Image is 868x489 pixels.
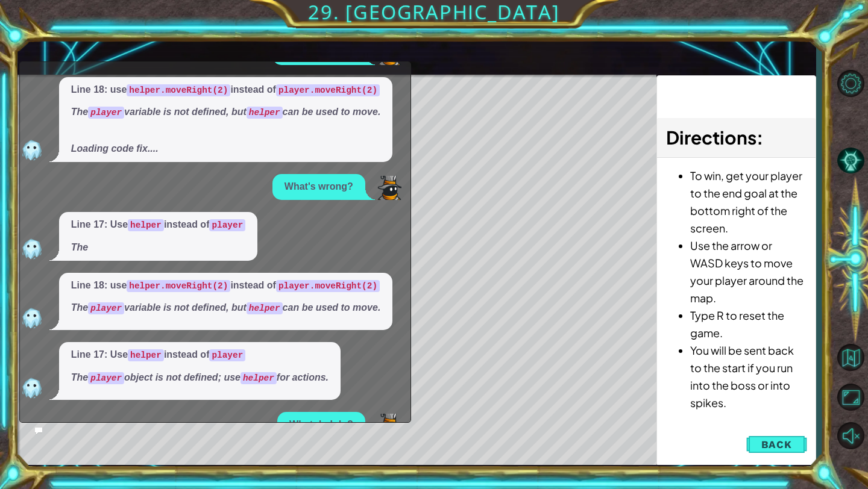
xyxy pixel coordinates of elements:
code: helper [241,372,277,384]
p: Line 17: Use instead of [71,348,329,362]
p: What do I do? [289,418,353,432]
code: player.moveRight(2) [276,84,380,96]
button: Level Options [833,66,868,101]
li: Use the arrow or WASD keys to move your player around the map. [690,237,807,307]
h3: : [666,124,807,151]
li: To win, get your player to the end goal at the bottom right of the screen. [690,167,807,237]
p: Line 17: Use instead of [71,218,245,232]
em: The variable is not defined, but can be used to move. [71,107,381,117]
img: AI [20,237,44,261]
code: player.moveRight(2) [276,280,380,292]
em: The variable is not defined, but can be used to move. [71,302,381,313]
button: Unmute [833,419,868,453]
p: Line 18: use instead of [71,83,381,97]
code: helper [247,302,283,314]
code: helper.moveRight(2) [127,84,230,96]
em: The [71,242,88,252]
code: helper [128,219,164,231]
a: Back to Map [833,338,868,378]
code: player [88,107,124,119]
img: AI [20,306,44,330]
span: Back [761,438,792,450]
code: player [209,349,245,361]
p: Line 18: use instead of [71,279,381,293]
span: Directions [666,126,756,149]
code: helper.moveRight(2) [127,280,230,292]
li: Type R to reset the game. [690,307,807,341]
em: Loading code fix.... [71,143,159,154]
code: player [88,372,124,384]
button: Back to Map [833,340,868,375]
em: The object is not defined; use for actions. [71,372,329,382]
li: You will be sent back to the start if you run into the boss or into spikes. [690,341,807,411]
code: player [88,302,124,314]
button: Maximize Browser [833,380,868,415]
code: helper [128,349,164,361]
p: What's wrong? [285,180,353,194]
img: Player [377,176,401,200]
img: Player [377,414,401,438]
img: AI [20,138,44,162]
button: AI Hint [833,143,868,178]
code: player [209,219,245,231]
code: helper [247,107,283,119]
button: Back [746,432,807,456]
img: AI [20,376,44,400]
